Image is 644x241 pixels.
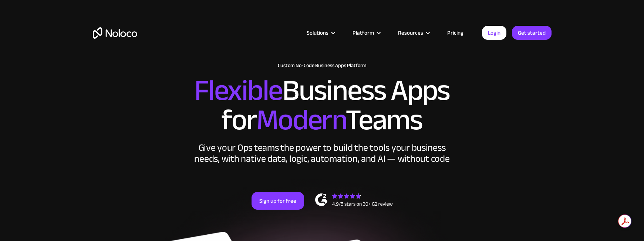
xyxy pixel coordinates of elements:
[194,63,282,118] span: Flexible
[389,28,438,38] div: Resources
[398,28,423,38] div: Resources
[307,28,328,38] div: Solutions
[482,26,506,40] a: Login
[343,28,389,38] div: Platform
[93,76,552,135] h2: Business Apps for Teams
[512,26,552,40] a: Get started
[438,28,473,38] a: Pricing
[353,28,374,38] div: Platform
[93,27,137,39] a: home
[252,192,304,210] a: Sign up for free
[297,28,343,38] div: Solutions
[256,92,345,147] span: Modern
[193,142,452,164] div: Give your Ops teams the power to build the tools your business needs, with native data, logic, au...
